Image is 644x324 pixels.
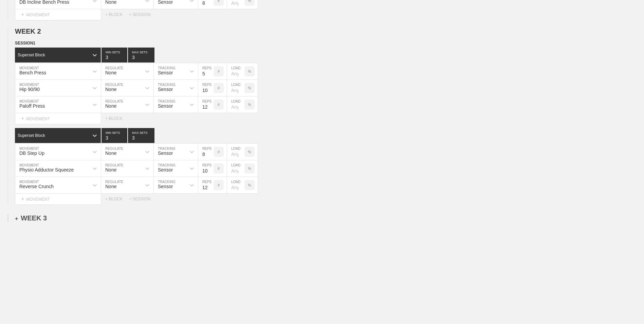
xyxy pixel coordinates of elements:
div: MOVEMENT [15,194,101,205]
div: Sensor [158,184,173,189]
div: DB Step Up [19,150,44,156]
input: Any [227,80,244,96]
span: + [21,196,24,202]
div: Sensor [158,150,173,156]
div: Physio Adductor Squeeze [19,167,74,173]
p: # [218,70,220,73]
div: None [105,87,116,92]
div: Sensor [158,70,173,75]
div: + SESSION [129,12,156,17]
input: Any [227,160,244,177]
div: None [105,150,116,156]
div: Sensor [158,87,173,92]
p: # [218,150,220,154]
div: WEEK 3 [15,214,47,222]
div: Reverse Crunch [19,184,54,189]
iframe: Chat Widget [610,291,644,324]
div: Sensor [158,167,173,173]
div: Paloff Press [19,103,45,109]
p: % [248,103,251,107]
p: % [248,150,251,154]
span: + [21,12,24,17]
span: SESSION 1 [15,41,35,46]
input: Any [227,144,244,160]
div: + SESSION [129,197,156,201]
p: % [248,70,251,73]
input: Any [227,63,244,79]
input: None [128,48,154,62]
span: + [21,115,24,121]
input: None [128,128,154,143]
p: # [218,103,220,107]
div: None [105,167,116,173]
div: Sensor [158,103,173,109]
div: Hip 90/90 [19,87,40,92]
p: % [248,167,251,170]
div: None [105,103,116,109]
div: Superset Block [18,133,45,138]
span: + [15,216,18,221]
p: # [218,167,220,170]
span: WEEK 2 [15,28,41,35]
div: Bench Press [19,70,46,75]
div: + BLOCK [105,197,129,201]
div: None [105,70,116,75]
div: Superset Block [18,53,45,57]
div: + BLOCK [105,116,129,121]
p: % [248,86,251,90]
input: Any [227,96,244,113]
div: MOVEMENT [15,9,101,20]
div: None [105,184,116,189]
input: Any [227,177,244,193]
div: + BLOCK [105,12,129,17]
p: # [218,86,220,90]
p: % [248,183,251,187]
p: # [218,183,220,187]
div: MOVEMENT [15,113,101,124]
